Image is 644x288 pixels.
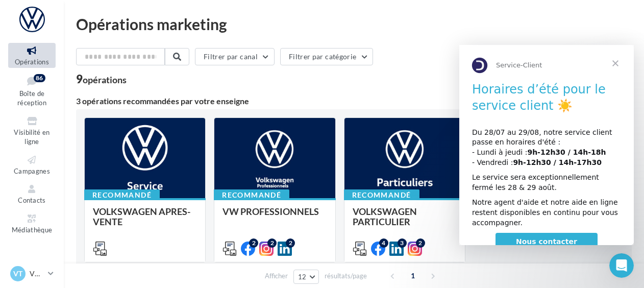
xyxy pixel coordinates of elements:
[57,193,118,201] span: Nous contacter
[76,97,632,105] div: 3 opérations recommandées par votre enseigne
[34,74,45,82] div: 86
[344,189,419,201] div: Recommandé
[8,264,56,283] a: VT VW THIONVILLE
[214,189,289,201] div: Recommandé
[267,238,277,248] div: 2
[265,271,288,281] span: Afficher
[298,273,307,281] span: 12
[609,253,634,278] iframe: Intercom live chat
[36,188,138,206] a: Nous contacter
[84,189,160,201] div: Recommandé
[416,238,425,248] div: 2
[8,113,56,148] a: Visibilité en ligne
[15,58,49,66] span: Opérations
[76,74,127,85] div: 9
[14,167,50,175] span: Campagnes
[249,238,258,248] div: 2
[8,181,56,206] a: Contacts
[222,206,319,217] span: VW PROFESSIONNELS
[286,238,295,248] div: 2
[93,206,190,227] span: VOLKSWAGEN APRES-VENTE
[8,152,56,177] a: Campagnes
[14,128,49,146] span: Visibilité en ligne
[12,226,53,234] span: Médiathèque
[18,196,46,204] span: Contacts
[8,72,56,109] a: Boîte de réception86
[195,48,275,65] button: Filtrer par canal
[8,211,56,236] a: Médiathèque
[353,206,417,227] span: VOLKSWAGEN PARTICULIER
[325,271,367,281] span: résultats/page
[8,43,56,68] a: Opérations
[293,270,319,284] button: 12
[280,48,373,65] button: Filtrer par catégorie
[459,45,634,245] iframe: Intercom live chat message
[83,75,127,84] div: opérations
[405,268,421,284] span: 1
[13,269,22,279] span: VT
[17,89,46,107] span: Boîte de réception
[30,269,44,279] p: VW THIONVILLE
[379,238,388,248] div: 4
[76,16,632,32] div: Opérations marketing
[398,238,407,248] div: 3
